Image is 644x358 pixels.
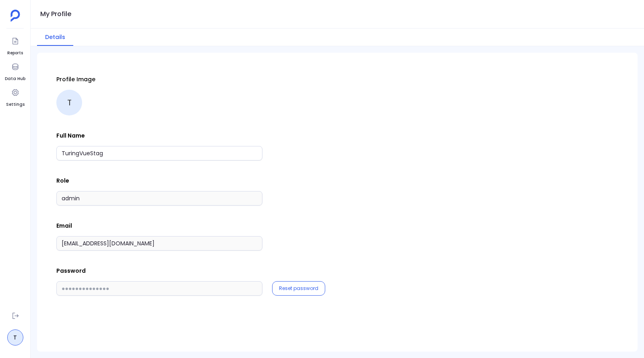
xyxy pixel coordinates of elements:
p: Email [56,222,618,230]
a: Settings [6,85,25,108]
a: Data Hub [5,60,25,82]
input: Full Name [56,146,262,160]
div: T [56,90,82,115]
a: Reports [7,34,23,56]
h1: My Profile [40,8,71,20]
span: Settings [6,101,25,108]
p: Profile Image [56,75,618,83]
span: Data Hub [5,76,25,82]
input: Role [56,191,262,206]
input: Email [56,236,262,251]
input: ●●●●●●●●●●●●●● [56,281,262,296]
p: Role [56,177,618,185]
button: Reset password [279,285,318,292]
span: Reports [7,50,23,56]
button: Details [37,29,73,46]
p: Full Name [56,132,618,140]
p: Password [56,267,618,275]
img: petavue logo [10,10,20,22]
a: T [7,329,23,346]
